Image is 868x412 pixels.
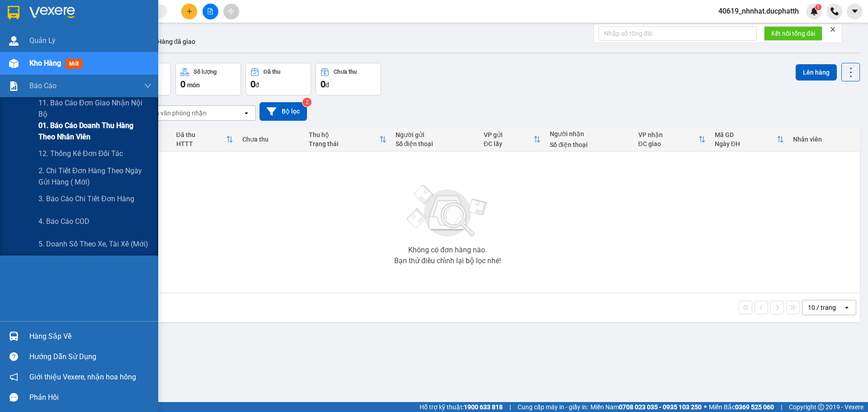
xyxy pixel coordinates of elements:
[203,4,218,19] button: file-add
[781,402,782,412] span: |
[830,26,836,33] span: close
[9,81,19,91] img: solution-icon
[810,7,818,15] img: icon-new-feature
[176,140,226,147] div: HTTT
[321,79,325,90] span: 0
[715,131,777,138] div: Mã GD
[9,393,18,402] span: message
[764,26,822,41] button: Kết nối tổng đài
[464,403,503,411] strong: 1900 633 818
[29,371,136,383] span: Giới thiệu Vexere, nhận hoa hồng
[599,26,757,41] input: Nhập số tổng đài
[704,405,707,409] span: ⚪️
[796,64,837,81] button: Lên hàng
[735,403,774,411] strong: 0369 525 060
[9,36,19,46] img: warehouse-icon
[9,352,18,361] span: question-circle
[771,28,815,38] span: Kết nối tổng đài
[316,63,381,95] button: Chưa thu0đ
[420,402,503,412] span: Hỗ trợ kỹ thuật:
[638,140,698,147] div: ĐC giao
[304,128,391,152] th: Toggle SortBy
[818,404,824,410] span: copyright
[843,304,850,311] svg: open
[245,63,311,95] button: Đã thu0đ
[325,81,329,89] span: đ
[394,257,501,265] div: Bạn thử điều chỉnh lại bộ lọc nhé!
[150,31,203,52] button: Hàng đã giao
[634,128,710,152] th: Toggle SortBy
[830,7,839,15] img: phone-icon
[38,216,90,227] span: 4. Báo cáo COD
[334,69,357,75] div: Chưa thu
[509,402,511,412] span: |
[619,403,702,411] strong: 0708 023 035 - 0935 103 250
[38,165,151,188] span: 2. Chi tiết đơn hàng theo ngày gửi hàng ( mới)
[38,193,134,204] span: 3. Báo cáo chi tiết đơn hàng
[29,35,56,46] span: Quản Lý
[847,4,863,19] button: caret-down
[550,141,629,148] div: Số điện thoại
[709,402,774,412] span: Miền Bắc
[264,69,280,75] div: Đã thu
[9,331,19,341] img: warehouse-icon
[29,391,151,404] div: Phản hồi
[710,128,788,152] th: Toggle SortBy
[309,140,379,147] div: Trạng thái
[9,59,19,68] img: warehouse-icon
[408,246,487,254] div: Không có đơn hàng nào.
[144,109,207,118] div: Chọn văn phòng nhận
[396,140,475,147] div: Số điện thoại
[29,350,151,364] div: Hướng dẫn sử dụng
[638,131,698,138] div: VP nhận
[66,59,82,69] span: mới
[8,6,19,19] img: logo-vxr
[518,402,588,412] span: Cung cấp máy in - giấy in:
[38,97,151,120] span: 11. Báo cáo đơn giao nhận nội bộ
[484,131,534,138] div: VP gửi
[255,81,259,89] span: đ
[242,136,300,143] div: Chưa thu
[243,109,250,117] svg: open
[186,8,193,14] span: plus
[302,98,311,107] sup: 2
[550,130,629,137] div: Người nhận
[29,80,57,91] span: Báo cáo
[193,69,217,75] div: Số lượng
[223,4,239,19] button: aim
[207,8,213,14] span: file-add
[309,131,379,138] div: Thu hộ
[711,5,806,17] span: 40619_nhnhat.ducphatth
[402,180,493,243] img: svg+xml;base64,PHN2ZyBjbGFzcz0ibGlzdC1wbHVnX19zdmciIHhtbG5zPSJodHRwOi8vd3d3LnczLm9yZy8yMDAwL3N2Zy...
[808,303,836,312] div: 10 / trang
[38,148,123,159] span: 12. Thống kê đơn đối tác
[259,102,307,121] button: Bộ lọc
[29,59,61,67] span: Kho hàng
[176,131,226,138] div: Đã thu
[172,128,238,152] th: Toggle SortBy
[484,140,534,147] div: ĐC lấy
[815,4,821,10] sup: 1
[180,79,185,90] span: 0
[715,140,777,147] div: Ngày ĐH
[181,4,197,19] button: plus
[479,128,546,152] th: Toggle SortBy
[187,81,200,89] span: món
[590,402,702,412] span: Miền Nam
[228,8,234,14] span: aim
[29,330,151,343] div: Hàng sắp về
[396,131,475,138] div: Người gửi
[9,373,18,381] span: notification
[144,82,151,90] span: down
[816,4,820,10] span: 1
[793,136,855,143] div: Nhân viên
[175,63,241,95] button: Số lượng0món
[38,120,151,142] span: 01. Báo cáo doanh thu hàng theo nhân viên
[38,238,148,250] span: 5. Doanh số theo xe, tài xế (mới)
[250,79,255,90] span: 0
[851,7,859,15] span: caret-down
